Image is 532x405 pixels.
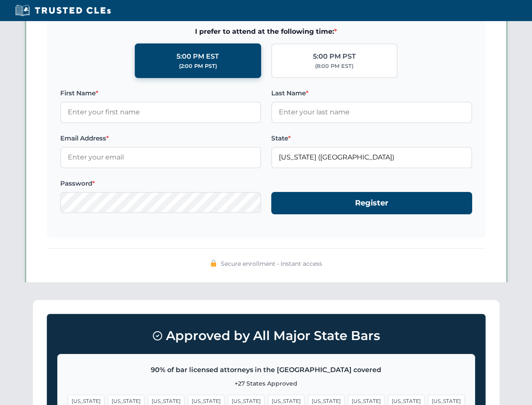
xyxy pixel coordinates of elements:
[68,379,465,388] p: +27 States Approved
[13,4,113,17] img: Trusted CLEs
[57,324,475,347] h3: Approved by All Major State Bars
[210,260,217,267] img: 🔒
[313,51,356,62] div: 5:00 PM PST
[221,259,322,268] span: Secure enrollment • Instant access
[60,88,261,98] label: First Name
[176,51,219,62] div: 5:00 PM EST
[271,133,472,143] label: State
[60,102,261,123] input: Enter your first name
[60,147,261,168] input: Enter your email
[60,26,472,37] span: I prefer to attend at the following time:
[271,102,472,123] input: Enter your last name
[60,178,261,189] label: Password
[68,364,465,375] p: 90% of bar licensed attorneys in the [GEOGRAPHIC_DATA] covered
[271,147,472,168] input: Florida (FL)
[179,62,217,70] div: (2:00 PM PST)
[271,88,472,98] label: Last Name
[271,192,472,214] button: Register
[315,62,353,70] div: (8:00 PM EST)
[60,133,261,143] label: Email Address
